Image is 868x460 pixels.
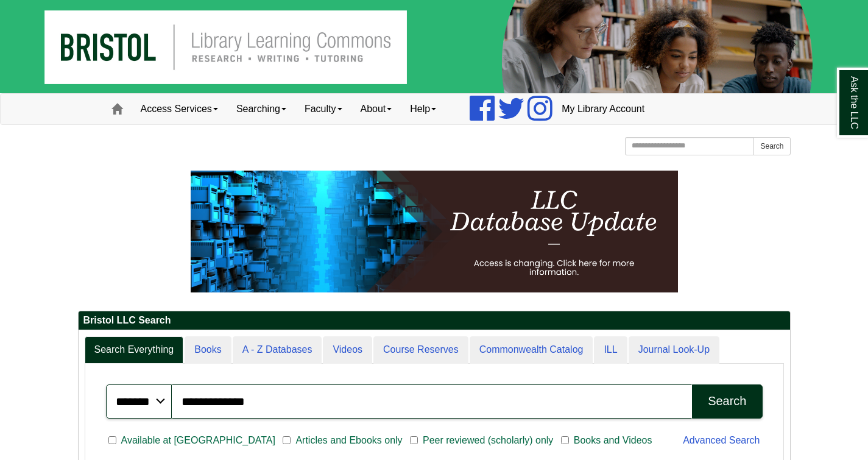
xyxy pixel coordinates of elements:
[79,311,790,330] h2: Bristol LLC Search
[753,137,790,155] button: Search
[233,336,322,364] a: A - Z Databases
[470,336,593,364] a: Commonwealth Catalog
[85,336,184,364] a: Search Everything
[569,433,657,448] span: Books and Videos
[283,435,291,446] input: Articles and Ebooks only
[108,435,116,446] input: Available at [GEOGRAPHIC_DATA]
[410,435,418,446] input: Peer reviewed (scholarly) only
[401,94,445,124] a: Help
[191,171,678,292] img: HTML tutorial
[418,433,558,448] span: Peer reviewed (scholarly) only
[629,336,719,364] a: Journal Look-Up
[227,94,295,124] a: Searching
[291,433,407,448] span: Articles and Ebooks only
[351,94,401,124] a: About
[594,336,627,364] a: ILL
[323,336,372,364] a: Videos
[708,394,746,408] div: Search
[561,435,569,446] input: Books and Videos
[552,94,654,124] a: My Library Account
[132,94,227,124] a: Access Services
[295,94,351,124] a: Faculty
[373,336,468,364] a: Course Reserves
[692,384,762,419] button: Search
[185,336,231,364] a: Books
[683,435,760,445] a: Advanced Search
[116,433,280,448] span: Available at [GEOGRAPHIC_DATA]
